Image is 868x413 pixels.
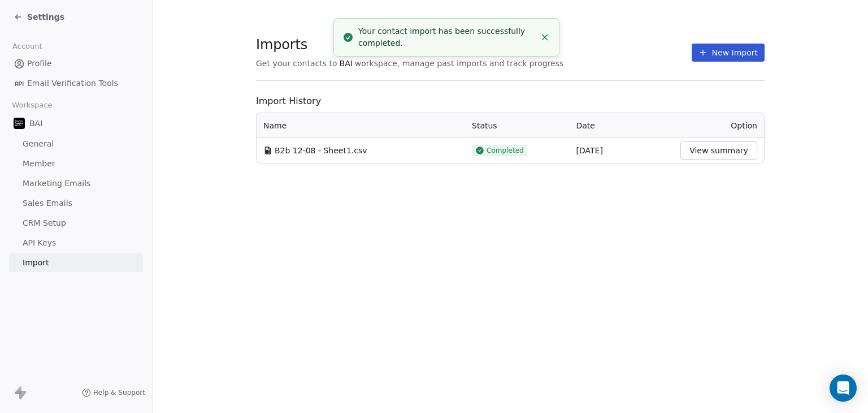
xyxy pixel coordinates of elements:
button: View summary [680,141,757,160]
span: Name [263,120,287,131]
span: Import History [256,94,765,108]
span: B2b 12-08 - Sheet1.csv [275,145,367,156]
span: workspace, manage past imports and track progress [355,58,563,69]
div: [DATE] [576,145,667,156]
span: Profile [27,58,52,70]
span: Settings [27,11,64,23]
span: Account [7,38,47,55]
div: Open Intercom Messenger [830,375,857,402]
a: Marketing Emails [9,174,143,193]
span: General [23,138,54,150]
a: Email Verification Tools [9,74,143,93]
button: New Import [692,44,765,62]
span: Help & Support [93,388,145,397]
a: Help & Support [82,388,145,397]
span: Email Verification Tools [27,78,118,89]
a: Import [9,253,143,272]
span: Option [731,121,757,130]
a: CRM Setup [9,214,143,233]
span: Import [23,257,49,269]
span: BAI [29,118,42,129]
span: Member [23,158,55,170]
a: Settings [14,11,64,23]
div: Your contact import has been successfully completed. [358,25,535,49]
span: Marketing Emails [23,178,90,190]
a: API Keys [9,234,143,252]
a: Sales Emails [9,194,143,213]
span: BAI [340,58,353,69]
span: CRM Setup [23,217,66,229]
span: Imports [256,36,563,53]
span: Workspace [7,97,57,114]
button: Close toast [537,30,552,45]
span: Get your contacts to [256,58,337,69]
span: API Keys [23,237,56,249]
span: Status [472,121,497,130]
span: Sales Emails [23,197,72,209]
a: Profile [9,54,143,73]
a: General [9,135,143,153]
img: bar1.webp [14,118,25,129]
span: Date [576,121,595,130]
span: Completed [487,146,524,155]
a: Member [9,154,143,173]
